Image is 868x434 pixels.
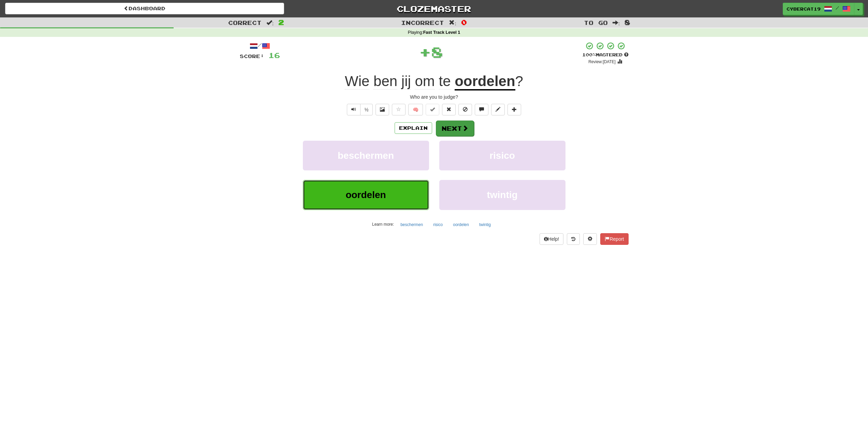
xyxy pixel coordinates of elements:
[373,73,397,89] span: ben
[401,19,444,26] span: Incorrect
[240,94,629,100] div: Who are you to judge?
[584,19,608,26] span: To go
[426,104,439,115] button: Set this sentence to 100% Mastered (alt+m)
[449,220,473,230] button: oordelen
[624,18,630,26] span: 8
[582,52,629,58] div: Mastered
[240,53,264,59] span: Score:
[408,104,423,115] button: 🧠
[360,104,373,115] button: ½
[475,104,488,115] button: Discuss sentence (alt+u)
[423,30,460,35] strong: Fast Track Level 1
[372,222,394,227] small: Learn more:
[429,220,446,230] button: risico
[376,104,389,115] button: Show image (alt+x)
[613,20,620,26] span: :
[439,180,565,210] button: twintig
[419,42,431,62] span: +
[347,104,361,115] button: Play sentence audio (ctl+space)
[475,220,495,230] button: twintig
[228,19,262,26] span: Correct
[266,20,274,26] span: :
[449,20,456,26] span: :
[303,180,429,210] button: oordelen
[455,73,515,90] u: oordelen
[540,233,564,245] button: Help!
[345,104,373,115] div: Text-to-speech controls
[487,190,517,200] span: twintig
[392,104,406,115] button: Favorite sentence (alt+f)
[345,190,386,200] span: oordelen
[278,18,284,26] span: 2
[515,73,523,89] span: ?
[431,43,443,60] span: 8
[489,150,515,161] span: risico
[268,51,280,59] span: 16
[401,73,411,89] span: jij
[786,6,821,12] span: cybercat19
[567,233,580,245] button: Round history (alt+y)
[5,3,284,14] a: Dashboard
[240,42,280,50] div: /
[397,220,427,230] button: beschermen
[442,104,456,115] button: Reset to 0% Mastered (alt+r)
[783,3,854,15] a: cybercat19 /
[415,73,435,89] span: om
[458,104,472,115] button: Ignore sentence (alt+i)
[439,141,565,170] button: risico
[588,59,616,64] small: Review: [DATE]
[491,104,505,115] button: Edit sentence (alt+d)
[461,18,467,26] span: 0
[600,233,628,245] button: Report
[436,121,474,136] button: Next
[345,73,369,89] span: Wie
[507,104,521,115] button: Add to collection (alt+a)
[395,122,432,134] button: Explain
[294,3,573,15] a: Clozemaster
[582,52,596,57] span: 100 %
[836,5,839,10] span: /
[439,73,451,89] span: te
[338,150,394,161] span: beschermen
[303,141,429,170] button: beschermen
